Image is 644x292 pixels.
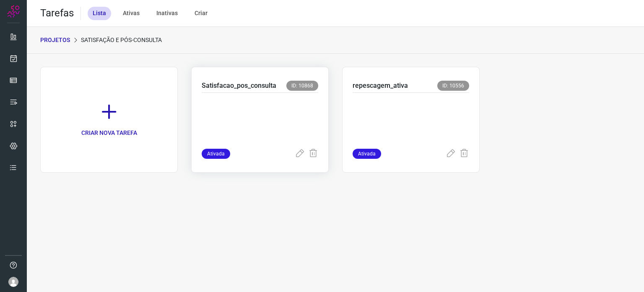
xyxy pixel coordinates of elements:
[81,129,137,137] p: CRIAR NOVA TAREFA
[437,81,469,91] span: ID: 10556
[40,67,178,173] a: CRIAR NOVA TAREFA
[81,36,162,45] p: Satisfação e Pós-Consulta
[8,277,18,287] img: avatar-user-boy.jpg
[353,149,381,159] span: Ativada
[88,7,111,20] div: Lista
[151,7,183,20] div: Inativas
[353,81,408,91] p: repescagem_ativa
[7,5,20,18] img: Logo
[202,81,276,91] p: Satisfacao_pos_consulta
[190,7,213,20] div: Criar
[202,149,230,159] span: Ativada
[40,7,74,19] h2: Tarefas
[40,36,70,45] p: PROJETOS
[118,7,145,20] div: Ativas
[286,81,318,91] span: ID: 10868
